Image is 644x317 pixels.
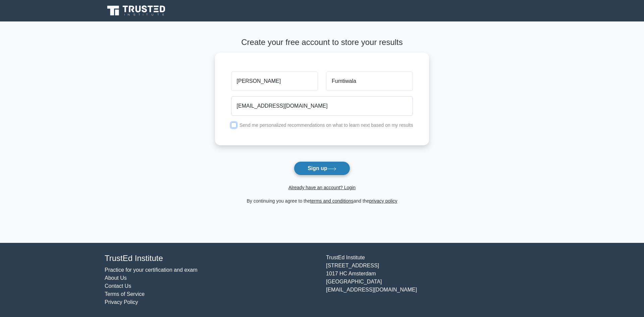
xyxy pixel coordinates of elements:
[105,291,145,297] a: Terms of Service
[105,275,127,281] a: About Us
[369,198,397,204] a: privacy policy
[326,71,413,91] input: Last name
[239,122,413,128] label: Send me personalized recommendations on what to learn next based on my results
[211,197,433,205] div: By continuing you agree to the and the
[322,254,543,306] div: TrustEd Institute [STREET_ADDRESS] 1017 HC Amsterdam [GEOGRAPHIC_DATA] [EMAIL_ADDRESS][DOMAIN_NAME]
[231,96,413,116] input: Email
[294,161,350,175] button: Sign up
[215,38,429,47] h4: Create your free account to store your results
[105,299,138,305] a: Privacy Policy
[105,254,318,263] h4: TrustEd Institute
[105,267,198,273] a: Practice for your certification and exam
[288,185,356,190] a: Already have an account? Login
[310,198,354,204] a: terms and conditions
[105,283,131,289] a: Contact Us
[231,71,318,91] input: First name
